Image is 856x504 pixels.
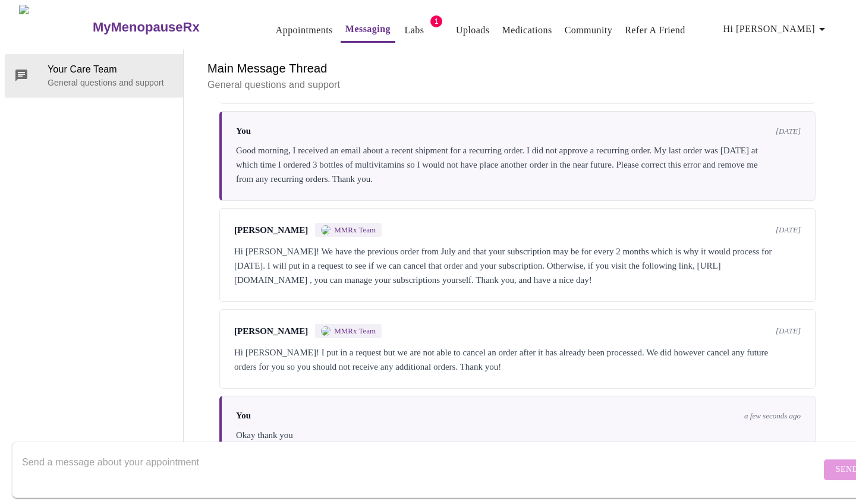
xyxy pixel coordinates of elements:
span: [DATE] [776,326,801,336]
textarea: Send a message about your appointment [22,451,821,489]
span: Hi [PERSON_NAME] [723,21,829,37]
a: Medications [502,22,552,39]
a: Refer a Friend [625,22,685,39]
span: You [236,411,251,421]
img: MMRX [321,326,331,336]
span: [PERSON_NAME] [234,326,308,336]
h3: MyMenopauseRx [93,20,200,35]
span: Your Care Team [48,62,174,77]
p: General questions and support [48,77,174,89]
button: Labs [395,18,433,42]
span: a few seconds ago [744,411,801,421]
span: [DATE] [776,225,801,235]
div: Your Care TeamGeneral questions and support [5,54,183,97]
div: Hi [PERSON_NAME]! We have the previous order from July and that your subscription may be for ever... [234,244,801,287]
span: MMRx Team [334,225,376,235]
span: MMRx Team [334,326,376,336]
p: General questions and support [207,78,827,92]
a: MyMenopauseRx [91,7,247,48]
button: Community [560,18,618,42]
button: Messaging [341,17,395,43]
button: Hi [PERSON_NAME] [719,17,834,41]
span: [PERSON_NAME] [234,225,308,235]
span: 1 [430,15,442,27]
span: You [236,126,251,136]
a: Uploads [456,22,490,39]
img: MyMenopauseRx Logo [19,5,91,49]
a: Community [565,22,613,39]
h6: Main Message Thread [207,59,827,78]
a: Appointments [276,22,333,39]
img: MMRX [321,225,331,235]
div: Hi [PERSON_NAME]! I put in a request but we are not able to cancel an order after it has already ... [234,345,801,374]
button: Appointments [271,18,338,42]
div: Good morning, I received an email about a recent shipment for a recurring order. I did not approv... [236,143,801,186]
button: Refer a Friend [620,18,690,42]
a: Messaging [345,21,391,37]
button: Medications [498,18,557,42]
button: Uploads [451,18,495,42]
div: Okay thank you [236,428,801,442]
span: [DATE] [776,127,801,136]
a: Labs [405,22,424,39]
